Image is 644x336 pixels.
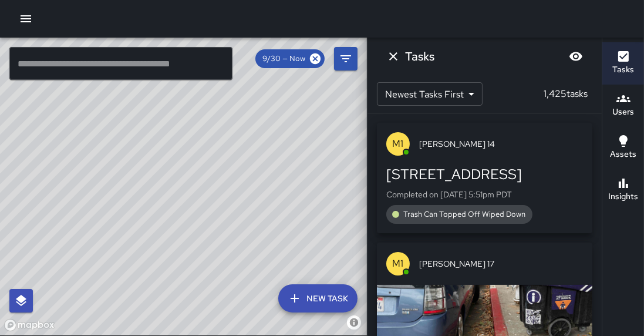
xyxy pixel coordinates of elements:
button: Dismiss [382,45,405,68]
span: [PERSON_NAME] 14 [419,138,583,150]
span: Trash Can Topped Off Wiped Down [396,209,532,220]
button: New Task [278,284,358,313]
h6: Assets [610,148,636,161]
span: [PERSON_NAME] 17 [419,258,583,270]
button: Assets [602,127,644,169]
p: M1 [393,137,404,151]
p: 1,425 tasks [539,87,592,101]
div: [STREET_ADDRESS] [386,165,583,184]
h6: Tasks [405,47,434,66]
button: Blur [564,45,588,68]
button: M1[PERSON_NAME] 14[STREET_ADDRESS]Completed on [DATE] 5:51pm PDTTrash Can Topped Off Wiped Down [377,123,592,233]
button: Users [602,85,644,127]
h6: Users [612,106,634,119]
h6: Insights [608,190,638,203]
button: Tasks [602,42,644,85]
h6: Tasks [612,63,634,76]
span: 9/30 — Now [255,53,312,65]
button: Insights [602,169,644,211]
button: Filters [334,47,358,70]
div: Newest Tasks First [377,82,483,106]
div: 9/30 — Now [255,49,325,68]
p: Completed on [DATE] 5:51pm PDT [386,189,583,200]
p: M1 [393,257,404,271]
